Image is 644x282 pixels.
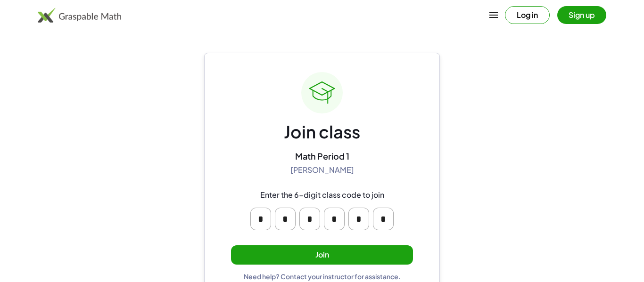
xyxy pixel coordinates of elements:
div: Math Period 1 [295,151,349,161]
div: Enter the 6-digit class code to join [260,190,384,200]
button: Join [231,245,413,265]
div: Join class [284,121,360,143]
button: Log in [505,6,550,24]
input: Please enter OTP character 2 [275,208,296,230]
input: Please enter OTP character 1 [250,208,271,230]
input: Please enter OTP character 3 [299,208,320,230]
div: Need help? Contact your instructor for assistance. [244,272,401,281]
button: Sign up [557,6,606,24]
input: Please enter OTP character 5 [348,208,369,230]
div: [PERSON_NAME] [290,165,354,175]
input: Please enter OTP character 4 [324,208,345,230]
input: Please enter OTP character 6 [373,208,394,230]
